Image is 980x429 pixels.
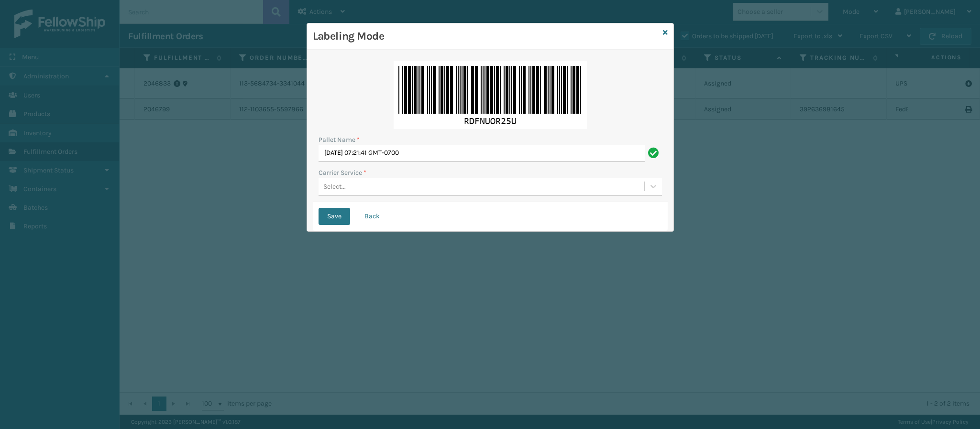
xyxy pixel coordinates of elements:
label: Carrier Service [319,168,366,178]
button: Save [319,208,350,225]
img: UoBISAEJiVCPwPbqAn6Tc4jGMAAAAASUVORK5CYII= [394,61,587,129]
h3: Labeling Mode [313,29,659,43]
button: Back [356,208,388,225]
div: Select... [323,182,346,192]
label: Pallet Name [319,135,360,145]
